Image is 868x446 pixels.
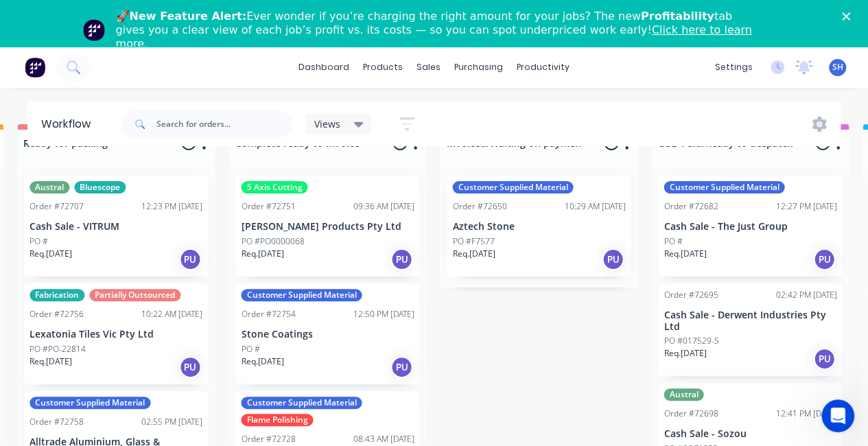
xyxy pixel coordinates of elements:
[602,248,624,270] div: PU
[356,57,410,78] div: products
[452,248,495,260] p: Req. [DATE]
[30,397,150,409] div: Customer Supplied Material
[241,181,307,193] div: 5 Axis Cutting
[30,416,84,428] div: Order #72758
[235,283,419,384] div: Customer Supplied MaterialOrder #7275412:50 PM [DATE]Stone CoatingsPO #Req.[DATE]PU
[241,308,295,320] div: Order #72754
[30,343,86,355] p: PO #PO-22814
[241,248,283,260] p: Req. [DATE]
[30,355,72,368] p: Req. [DATE]
[664,289,718,301] div: Order #72695
[156,110,292,138] input: Search for orders...
[179,248,201,270] div: PU
[775,289,836,301] div: 02:42 PM [DATE]
[842,12,856,21] div: Close
[775,200,836,213] div: 12:27 PM [DATE]
[24,283,208,384] div: FabricationPartially OutsourcedOrder #7275610:22 AM [DATE]Lexatonia Tiles Vic Pty LtdPO #PO-22814...
[241,433,295,445] div: Order #72728
[564,200,625,213] div: 10:29 AM [DATE]
[664,200,718,213] div: Order #72682
[832,61,843,73] span: SH
[664,181,784,193] div: Customer Supplied Material
[116,23,752,50] a: Click here to learn more.
[390,248,412,270] div: PU
[30,248,72,260] p: Req. [DATE]
[390,356,412,378] div: PU
[658,176,842,277] div: Customer Supplied MaterialOrder #7268212:27 PM [DATE]Cash Sale - The Just GroupPO #Req.[DATE]PU
[813,348,835,370] div: PU
[353,433,414,445] div: 08:43 AM [DATE]
[141,416,202,428] div: 02:55 PM [DATE]
[241,235,304,248] p: PO #PO0000068
[130,10,247,23] b: New Feature Alert:
[83,19,105,41] img: Profile image for Team
[658,283,842,377] div: Order #7269502:42 PM [DATE]Cash Sale - Derwent Industries Pty LtdPO #017529-SReq.[DATE]PU
[241,414,313,426] div: Flame Polishing
[235,176,419,277] div: 5 Axis CuttingOrder #7275109:36 AM [DATE][PERSON_NAME] Products Pty LtdPO #PO0000068Req.[DATE]PU
[89,289,180,301] div: Partially Outsourced
[141,200,202,213] div: 12:23 PM [DATE]
[241,289,362,301] div: Customer Supplied Material
[664,428,836,440] p: Cash Sale - Sozou
[510,57,576,78] div: productivity
[116,10,764,51] div: 🚀 Ever wonder if you’re charging the right amount for your jobs? The new tab gives you a clear vi...
[41,116,97,132] div: Workflow
[30,329,202,340] p: Lexatonia Tiles Vic Pty Ltd
[447,176,631,277] div: Customer Supplied MaterialOrder #7265010:29 AM [DATE]Aztech StonePO #F7577Req.[DATE]PU
[30,308,84,320] div: Order #72756
[141,308,202,320] div: 10:22 AM [DATE]
[452,235,494,248] p: PO #F7577
[179,356,201,378] div: PU
[664,221,836,233] p: Cash Sale - The Just Group
[241,397,362,409] div: Customer Supplied Material
[664,235,682,248] p: PO #
[813,248,835,270] div: PU
[664,335,718,347] p: PO #017529-S
[30,200,84,213] div: Order #72707
[314,117,340,131] span: Views
[410,57,447,78] div: sales
[708,57,760,78] div: settings
[447,57,510,78] div: purchasing
[353,200,414,213] div: 09:36 AM [DATE]
[74,181,126,193] div: Bluescope
[452,181,573,193] div: Customer Supplied Material
[452,200,506,213] div: Order #72650
[664,347,706,360] p: Req. [DATE]
[241,221,414,233] p: [PERSON_NAME] Products Pty Ltd
[241,200,295,213] div: Order #72751
[641,10,714,23] b: Profitability
[353,308,414,320] div: 12:50 PM [DATE]
[664,408,718,420] div: Order #72698
[664,309,836,333] p: Cash Sale - Derwent Industries Pty Ltd
[292,57,356,78] a: dashboard
[664,248,706,260] p: Req. [DATE]
[664,388,703,401] div: Austral
[25,57,45,78] img: Factory
[30,289,84,301] div: Fabrication
[30,235,48,248] p: PO #
[241,329,414,340] p: Stone Coatings
[452,221,625,233] p: Aztech Stone
[775,408,836,420] div: 12:41 PM [DATE]
[30,181,69,193] div: Austral
[24,176,208,277] div: AustralBluescopeOrder #7270712:23 PM [DATE]Cash Sale - VITRUMPO #Req.[DATE]PU
[241,343,259,355] p: PO #
[821,399,854,432] iframe: Intercom live chat
[241,355,283,368] p: Req. [DATE]
[30,221,202,233] p: Cash Sale - VITRUM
